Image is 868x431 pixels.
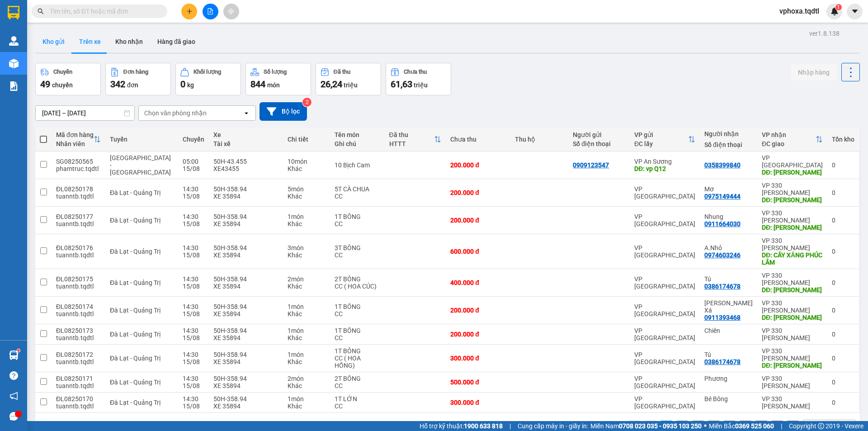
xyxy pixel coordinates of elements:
button: aim [223,4,239,19]
div: CC [335,310,380,317]
span: copyright [818,423,824,429]
div: 15/08 [183,382,204,389]
div: ĐL08250171 [56,375,101,382]
div: 50H-358.94 [213,213,278,220]
div: ĐL08250176 [56,244,101,251]
div: XE 35894 [213,251,278,259]
span: đơn [127,81,138,89]
button: Kho nhận [108,31,150,52]
div: XE43455 [213,165,278,172]
button: plus [181,4,197,19]
th: Toggle SortBy [630,128,700,152]
div: 14:30 [183,327,204,334]
div: tuanntb.tqdtl [56,220,101,227]
span: Miền Bắc [709,421,774,431]
div: VP [GEOGRAPHIC_DATA] [634,213,695,227]
div: 50H-358.94 [213,275,278,283]
div: tuanntb.tqdtl [56,403,101,410]
div: 50H-358.94 [213,244,278,251]
div: Khác [288,310,325,317]
div: 0 [832,189,854,196]
span: Đà Lạt - Quảng Trị [110,355,160,362]
div: Tồn kho [832,136,854,143]
div: VP 330 [PERSON_NAME] [762,237,823,251]
div: Mơ [704,185,753,193]
div: 0 [832,279,854,286]
div: VP gửi [634,131,688,138]
div: 1T BÔNG [335,303,380,310]
div: 14:30 [183,185,204,193]
span: 844 [250,79,265,90]
div: VP nhận [762,131,816,138]
div: 0909123547 [573,161,609,169]
div: 1T BÔNG [335,213,380,220]
div: Chiên [704,327,753,334]
div: 50H-358.94 [213,327,278,334]
div: Khác [288,358,325,365]
div: Khác [288,334,325,341]
th: Toggle SortBy [757,128,827,152]
div: 15/08 [183,403,204,410]
div: 5 món [288,185,325,193]
div: Người nhận [704,130,753,137]
span: 26,24 [321,79,342,90]
span: kg [187,81,194,89]
button: Bộ lọc [259,102,307,121]
span: Hỗ trợ kỹ thuật: [420,421,503,431]
div: 0 [832,355,854,362]
svg: open [243,109,250,117]
div: VP [GEOGRAPHIC_DATA] [634,303,695,317]
div: CC [335,382,380,389]
div: VP [GEOGRAPHIC_DATA] [634,327,695,341]
div: XE 35894 [213,358,278,365]
div: 600.000 đ [450,248,506,255]
div: 1T BÔNG [335,347,380,355]
div: 15/08 [183,334,204,341]
div: 200.000 đ [450,217,506,224]
span: Đà Lạt - Quảng Trị [110,217,160,224]
span: 61,63 [391,79,412,90]
div: VP 330 [PERSON_NAME] [762,347,823,362]
div: 14:30 [183,375,204,382]
div: 1 món [288,303,325,310]
div: 0 [832,248,854,255]
div: 2 món [288,275,325,283]
div: 200.000 đ [450,307,506,314]
div: Bé Bông [704,395,753,403]
div: Tuyến [110,136,174,143]
div: 300.000 đ [450,399,506,406]
div: VP 330 [PERSON_NAME] [762,209,823,224]
span: | [781,421,782,431]
div: 0386174678 [704,283,741,290]
div: 15/08 [183,251,204,259]
div: ĐL08250172 [56,351,101,358]
div: 05:00 [183,158,204,165]
div: phamtruc.tqdtl [56,165,101,172]
div: Khác [288,220,325,227]
img: warehouse-icon [9,350,19,360]
button: Hàng đã giao [150,31,203,52]
div: 400.000 đ [450,279,506,286]
sup: 1 [17,349,20,352]
span: 0 [180,79,185,90]
div: Tú [704,275,753,283]
div: 500.000 đ [450,379,506,386]
button: Nhập hàng [791,64,837,81]
div: Khác [288,193,325,200]
button: Đơn hàng342đơn [105,63,171,95]
div: VP 330 [PERSON_NAME] [762,299,823,314]
div: tuanntb.tqdtl [56,334,101,341]
div: ĐL08250170 [56,395,101,403]
div: XE 35894 [213,310,278,317]
div: CC [335,403,380,410]
span: plus [186,8,193,14]
button: Kho gửi [35,31,72,52]
div: ver 1.8.138 [809,28,840,38]
div: 14:30 [183,244,204,251]
div: Đã thu [389,131,434,138]
div: CC ( HOA HỒNG) [335,355,380,369]
div: XE 35894 [213,334,278,341]
div: CC [335,220,380,227]
th: Toggle SortBy [385,128,446,152]
div: VP 330 [PERSON_NAME] [762,375,823,389]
